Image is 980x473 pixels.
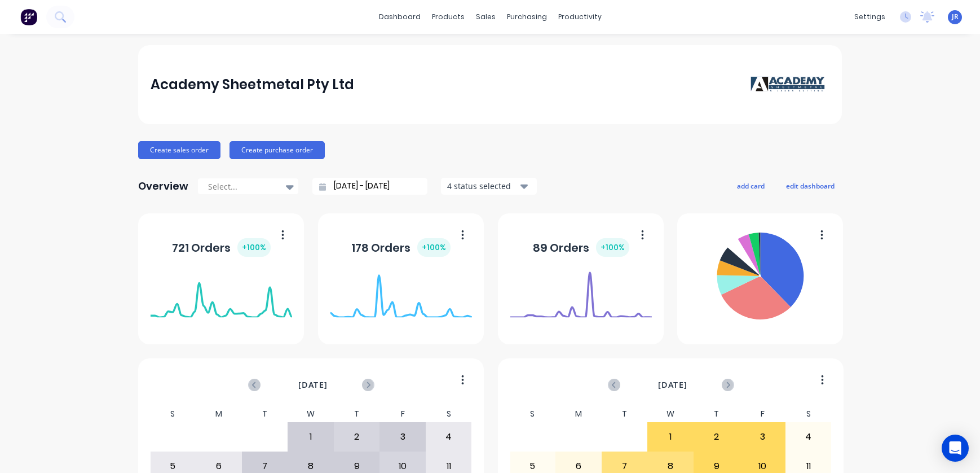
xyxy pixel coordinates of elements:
div: 2 [334,423,379,451]
div: + 100 % [237,238,271,257]
div: 4 status selected [447,180,518,192]
div: purchasing [501,8,553,25]
div: + 100 % [596,238,629,257]
div: T [694,406,740,422]
div: Open Intercom Messenger [942,435,969,462]
div: S [150,406,196,422]
div: 1 [648,423,693,451]
div: Overview [138,175,188,198]
div: products [426,8,470,25]
div: + 100 % [417,238,451,257]
button: Create purchase order [229,141,325,159]
div: 1 [288,423,333,451]
div: M [555,406,602,422]
div: F [739,406,785,422]
img: Factory [20,8,37,25]
button: Create sales order [138,141,220,159]
div: W [288,406,334,422]
div: 178 Orders [351,238,451,257]
div: 2 [694,423,739,451]
div: F [379,406,426,422]
button: edit dashboard [779,178,842,193]
div: M [196,406,242,422]
div: Academy Sheetmetal Pty Ltd [151,73,354,96]
div: 3 [380,423,425,451]
div: 89 Orders [533,238,629,257]
a: dashboard [373,8,426,25]
span: [DATE] [298,379,328,391]
span: [DATE] [658,379,687,391]
div: 721 Orders [172,238,271,257]
div: 3 [740,423,785,451]
div: W [647,406,694,422]
div: settings [849,8,891,25]
div: productivity [553,8,607,25]
img: Academy Sheetmetal Pty Ltd [751,76,829,93]
div: S [426,406,472,422]
div: 4 [786,423,831,451]
button: 4 status selected [441,178,537,195]
div: sales [470,8,501,25]
div: T [334,406,380,422]
div: S [785,406,832,422]
div: T [242,406,288,422]
span: JR [952,12,959,22]
div: S [510,406,556,422]
div: T [602,406,648,422]
div: 4 [426,423,471,451]
button: add card [730,178,772,193]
